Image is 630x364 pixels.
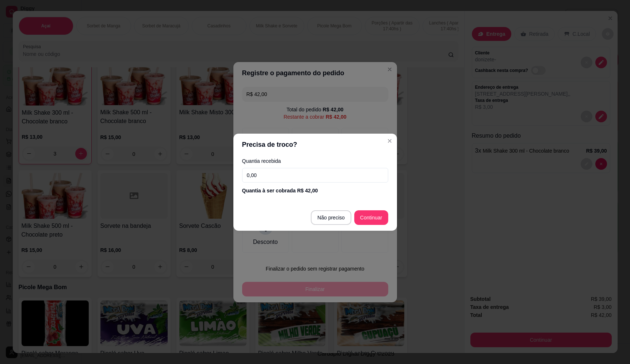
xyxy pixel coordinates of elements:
button: Não preciso [311,210,351,225]
div: Quantia à ser cobrada R$ 42,00 [242,187,388,194]
label: Quantia recebida [242,158,388,164]
header: Precisa de troco? [233,134,397,156]
button: Continuar [354,210,388,225]
button: Close [384,135,396,147]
